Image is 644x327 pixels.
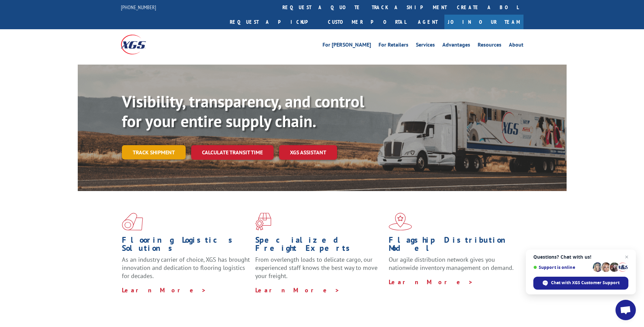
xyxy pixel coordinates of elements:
[623,253,631,261] span: Close chat
[389,256,514,272] span: Our agile distribution network gives you nationwide inventory management on demand.
[255,286,340,294] a: Learn More >
[122,286,206,294] a: Learn More >
[416,42,435,50] a: Services
[389,278,473,286] a: Learn More >
[255,213,271,230] img: xgs-icon-focused-on-flooring-red
[323,15,411,29] a: Customer Portal
[444,15,523,29] a: Join Our Team
[279,145,337,160] a: XGS ASSISTANT
[122,256,250,280] span: As an industry carrier of choice, XGS has brought innovation and dedication to flooring logistics...
[615,300,636,320] div: Open chat
[225,15,323,29] a: Request a pickup
[533,254,628,260] span: Questions? Chat with us!
[122,213,143,230] img: xgs-icon-total-supply-chain-intelligence-red
[442,42,470,50] a: Advantages
[122,145,186,159] a: Track shipment
[379,42,408,50] a: For Retailers
[411,15,444,29] a: Agent
[533,265,590,270] span: Support is online
[509,42,523,50] a: About
[122,236,250,256] h1: Flooring Logistics Solutions
[191,145,274,160] a: Calculate transit time
[121,4,156,11] a: [PHONE_NUMBER]
[533,277,628,290] div: Chat with XGS Customer Support
[478,42,501,50] a: Resources
[389,213,412,230] img: xgs-icon-flagship-distribution-model-red
[389,236,517,256] h1: Flagship Distribution Model
[255,236,384,256] h1: Specialized Freight Experts
[551,280,620,286] span: Chat with XGS Customer Support
[122,91,364,132] b: Visibility, transparency, and control for your entire supply chain.
[323,42,371,50] a: For [PERSON_NAME]
[255,256,384,286] p: From overlength loads to delicate cargo, our experienced staff knows the best way to move your fr...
